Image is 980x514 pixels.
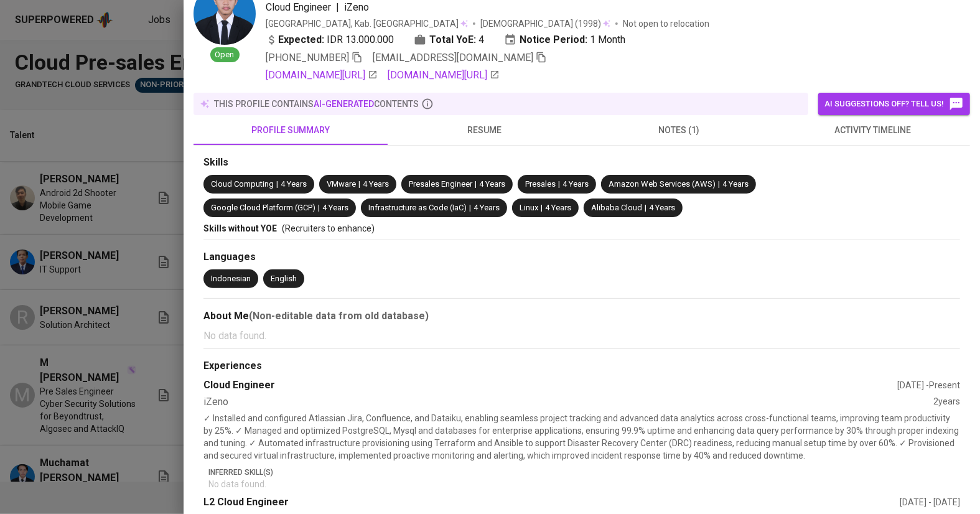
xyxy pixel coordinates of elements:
[203,412,960,462] p: ✓ Installed and configured Atlassian Jira, Confluence, and Dataiku, enabling seamless project tra...
[203,395,933,409] div: iZeno
[203,309,960,324] div: About Me
[480,17,575,30] span: [DEMOGRAPHIC_DATA]
[609,179,716,189] span: Amazon Web Services (AWS)
[933,395,960,409] div: 2 years
[344,1,369,13] span: iZeno
[203,495,900,510] div: L2 Cloud Engineer
[783,123,963,138] span: activity timeline
[368,203,467,212] span: Infrastructure as Code (IaC)
[271,273,297,285] div: English
[358,179,360,190] span: |
[395,123,574,138] span: resume
[210,49,240,61] span: Open
[314,99,374,109] span: AI-generated
[203,156,960,170] div: Skills
[818,93,970,115] button: AI suggestions off? Tell us!
[327,179,356,189] span: VMware
[266,17,468,30] div: [GEOGRAPHIC_DATA], Kab. [GEOGRAPHIC_DATA]
[318,202,320,214] span: |
[480,17,610,30] div: (1998)
[208,467,960,478] p: Inferred Skill(s)
[824,96,964,111] span: AI suggestions off? Tell us!
[322,203,348,212] span: 4 Years
[718,179,720,190] span: |
[208,478,960,490] p: No data found.
[203,378,897,393] div: Cloud Engineer
[211,273,251,285] div: Indonesian
[475,179,477,190] span: |
[558,179,560,190] span: |
[469,202,471,214] span: |
[214,98,419,110] p: this profile contains contents
[203,250,960,264] div: Languages
[520,203,538,212] span: Linux
[249,310,429,322] b: (Non-editable data from old database)
[211,203,315,212] span: Google Cloud Platform (GCP)
[281,179,307,189] span: 4 Years
[203,329,960,343] p: No data found.
[589,123,768,138] span: notes (1)
[541,202,543,214] span: |
[211,179,274,189] span: Cloud Computing
[266,52,349,63] span: [PHONE_NUMBER]
[520,32,587,47] b: Notice Period:
[409,179,472,189] span: Presales Engineer
[900,496,960,508] div: [DATE] - [DATE]
[429,32,476,47] b: Total YoE:
[478,32,484,47] span: 4
[363,179,389,189] span: 4 Years
[591,203,642,212] span: Alibaba Cloud
[474,203,500,212] span: 4 Years
[649,203,675,212] span: 4 Years
[722,179,749,189] span: 4 Years
[266,32,394,47] div: IDR 13.000.000
[201,123,380,138] span: profile summary
[623,17,709,30] p: Not open to relocation
[897,379,960,391] div: [DATE] - Present
[645,202,646,214] span: |
[276,179,278,190] span: |
[203,223,277,233] span: Skills without YOE
[545,203,571,212] span: 4 Years
[203,359,960,373] div: Experiences
[479,179,505,189] span: 4 Years
[373,52,533,63] span: [EMAIL_ADDRESS][DOMAIN_NAME]
[266,1,331,13] span: Cloud Engineer
[282,223,375,233] span: (Recruiters to enhance)
[562,179,589,189] span: 4 Years
[504,32,625,47] div: 1 Month
[278,32,324,47] b: Expected:
[525,179,556,189] span: Presales
[388,68,500,83] a: [DOMAIN_NAME][URL]
[266,68,378,83] a: [DOMAIN_NAME][URL]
